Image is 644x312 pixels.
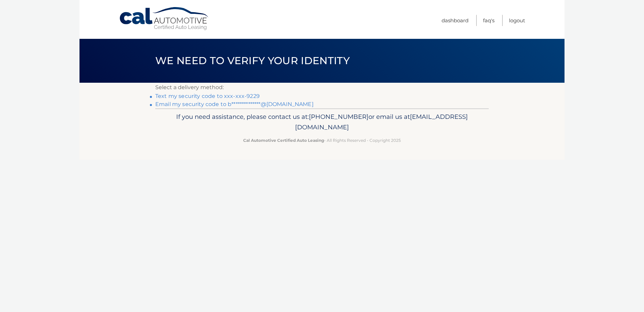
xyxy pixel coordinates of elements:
p: Select a delivery method: [155,83,489,92]
a: Dashboard [442,15,469,26]
span: We need to verify your identity [155,54,350,67]
a: Cal Automotive [119,7,210,31]
span: [PHONE_NUMBER] [309,113,368,121]
p: If you need assistance, please contact us at: or email us at [160,111,484,133]
p: - All Rights Reserved - Copyright 2025 [160,137,484,144]
a: FAQ's [483,15,494,26]
a: Text my security code to xxx-xxx-9229 [155,93,260,99]
strong: Cal Automotive Certified Auto Leasing [243,138,324,143]
a: Logout [509,15,525,26]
